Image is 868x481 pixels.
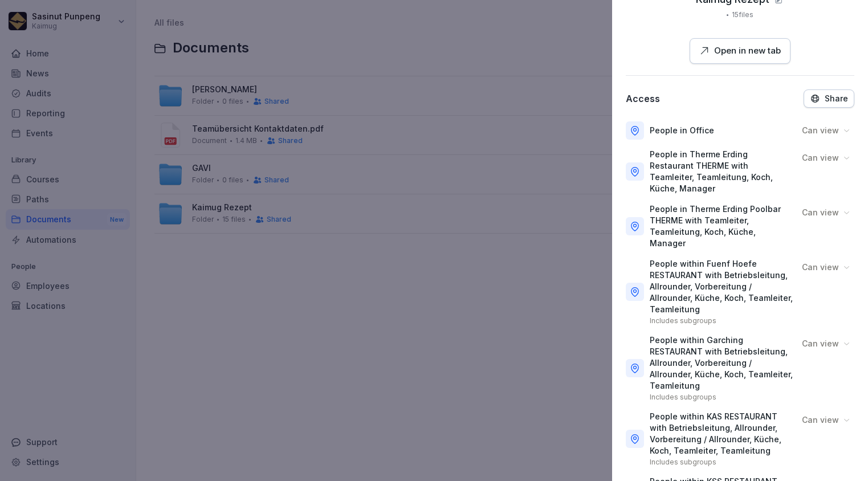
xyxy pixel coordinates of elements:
p: Can view [802,414,839,426]
p: Can view [802,125,839,136]
p: People within Garching RESTAURANT with Betriebsleitung, Allrounder, Vorbereitung / Allrounder, Kü... [650,335,793,392]
p: People within KAS RESTAURANT with Betriebsleitung, Allrounder, Vorbereitung / Allrounder, Küche, ... [650,411,793,456]
p: Open in new tab [714,44,781,58]
button: Open in new tab [690,38,790,64]
p: Includes subgroups [650,316,716,325]
button: Share [804,89,854,108]
p: People in Office [650,125,714,136]
p: Includes subgroups [650,458,716,467]
p: Share [825,94,848,103]
p: People within Fuenf Hoefe RESTAURANT with Betriebsleitung, Allrounder, Vorbereitung / Allrounder,... [650,258,793,315]
p: People in Therme Erding Restaurant THERME with Teamleiter, Teamleitung, Koch, Küche, Manager [650,149,793,194]
div: Access [626,93,660,104]
p: People in Therme Erding Poolbar THERME with Teamleiter, Teamleitung, Koch, Küche, Manager [650,203,793,249]
p: 15 files [732,10,753,20]
p: Can view [802,338,839,349]
p: Can view [802,207,839,218]
p: Can view [802,152,839,164]
p: Can view [802,262,839,273]
p: Includes subgroups [650,393,716,402]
